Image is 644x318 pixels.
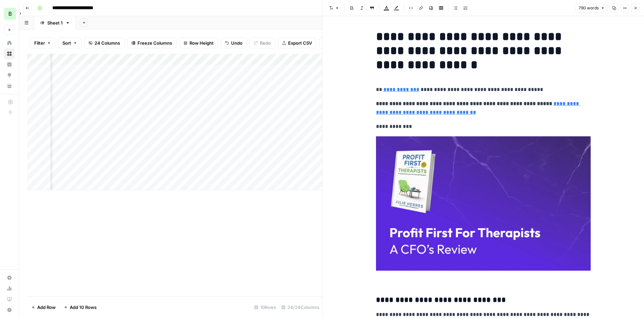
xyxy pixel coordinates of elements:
span: Add Row [37,304,56,311]
button: 24 Columns [84,38,124,48]
span: Add 10 Rows [70,304,97,311]
button: Add 10 Rows [60,302,101,313]
button: Row Height [179,38,218,48]
a: Opportunities [4,70,15,81]
a: Usage [4,283,15,294]
span: Sort [62,40,71,46]
a: Sheet 1 [34,16,76,30]
div: Sheet 1 [47,19,63,26]
span: Export CSV [288,40,312,46]
button: 790 words [576,4,608,12]
span: B [8,10,12,18]
button: Redo [250,38,275,48]
span: Freeze Columns [138,40,172,46]
span: Filter [34,40,45,46]
button: Filter [30,38,55,48]
span: Row Height [190,40,214,46]
button: Freeze Columns [127,38,176,48]
a: Your Data [4,81,15,91]
button: Add Row [27,302,60,313]
span: 790 words [579,5,599,11]
div: 10 Rows [252,302,279,313]
button: Help + Support [4,305,15,315]
a: Home [4,38,15,48]
button: Workspace: Bennett Financials [4,5,15,22]
span: Redo [260,40,271,46]
button: Sort [58,38,82,48]
div: 24/24 Columns [279,302,322,313]
a: Browse [4,48,15,59]
button: Undo [221,38,247,48]
a: Learning Hub [4,294,15,305]
span: Undo [231,40,243,46]
span: 24 Columns [95,40,120,46]
button: Export CSV [278,38,316,48]
a: Insights [4,59,15,70]
a: Settings [4,272,15,283]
